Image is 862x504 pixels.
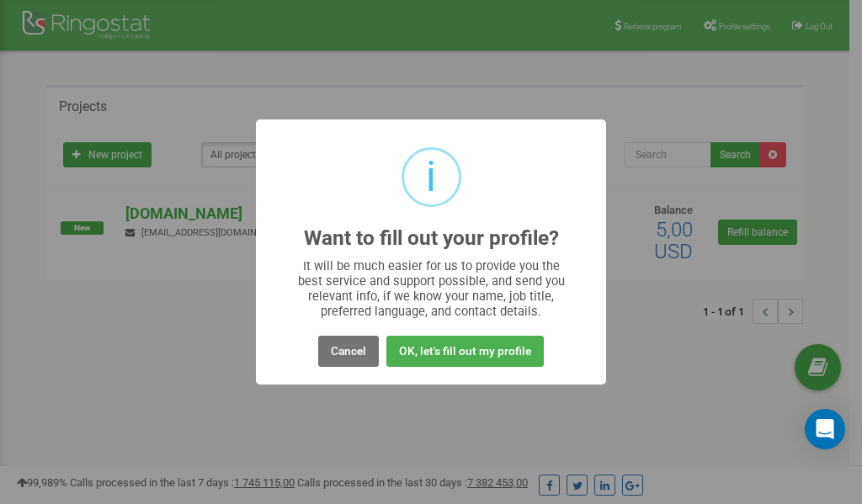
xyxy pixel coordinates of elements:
[386,336,544,367] button: OK, let's fill out my profile
[318,336,379,367] button: Cancel
[426,150,436,204] div: i
[304,227,559,250] h2: Want to fill out your profile?
[805,409,845,449] div: Open Intercom Messenger
[290,258,573,319] div: It will be much easier for us to provide you the best service and support possible, and send you ...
